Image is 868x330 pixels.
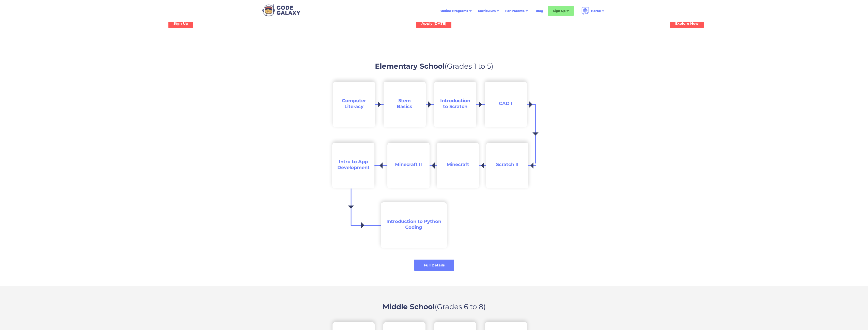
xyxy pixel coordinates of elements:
div: Portal [591,8,601,13]
span: (Grades 6 to 8) [435,302,486,311]
span: Computer Literacy [342,98,366,109]
a: StemBasics [384,82,426,127]
a: Intro to AppDevelopment [332,143,374,188]
a: Full Details [414,260,454,271]
a: Introduction to Python Coding [381,202,447,248]
span: Introduction to Scratch [440,98,470,109]
a: Minecraft [437,143,479,188]
span: Stem Basics [397,98,412,109]
a: Explore Now [670,19,704,28]
div: Curriculum [475,6,502,16]
a: Blog [533,6,546,16]
span: CAD I [499,101,512,106]
span: Scratch II [496,162,518,167]
div: Sign Up [553,8,565,13]
span: Minecraft [447,162,469,167]
div: Curriculum [478,8,496,13]
div: Portal [578,5,608,17]
a: Scratch II [486,143,528,188]
a: Computer Literacy [333,82,375,127]
span: Intro to App Development [337,159,370,170]
div: Online Programs [437,6,475,16]
div: Full Details [414,263,454,268]
span: Minecraft II [395,162,422,167]
div: For Parents [502,6,531,16]
a: Apply [DATE] [416,19,451,28]
a: Minecraft II [387,143,430,188]
div: Sign Up [548,6,574,16]
div: For Parents [505,8,525,13]
span: Introduction to Python Coding [386,219,441,230]
span: (Grades 1 to 5) [445,62,493,70]
a: Introduction to Scratch [434,82,476,127]
div: Online Programs [440,8,468,13]
a: CAD I [485,82,527,127]
a: Sign Up [168,19,193,28]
